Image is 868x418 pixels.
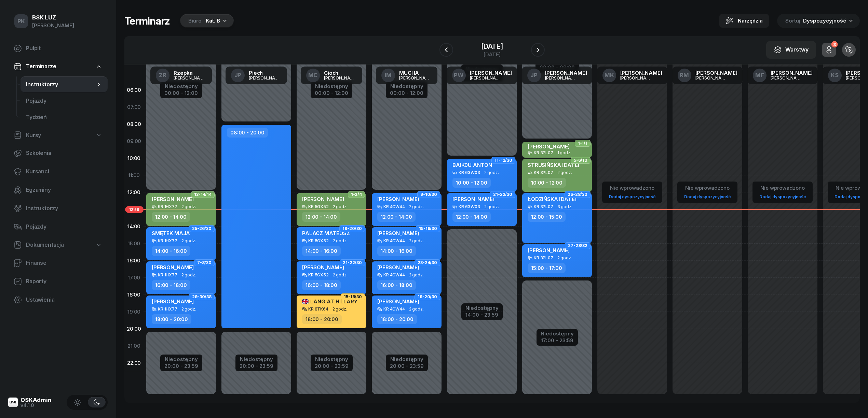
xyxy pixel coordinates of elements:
span: 2 godz. [557,256,572,260]
div: Niedostępny [541,331,574,336]
span: 13-14/14 [194,194,212,195]
div: 18:00 - 20:00 [152,314,191,324]
div: 14:00 - 23:59 [465,311,499,318]
h1: Terminarz [124,15,170,27]
button: Niedostępny00:00 - 12:00 [315,82,348,97]
button: BiuroKat. B [178,14,234,28]
div: 14:00 [124,218,144,235]
button: Niedostępny00:00 - 12:00 [164,82,198,97]
div: KR 4CW44 [383,307,405,311]
a: IMMUCHA[PERSON_NAME] [376,67,437,84]
div: 12:00 - 15:00 [528,212,566,222]
div: KR 4CW44 [383,239,405,243]
span: Ustawienia [26,296,102,304]
div: 06:00 [124,82,144,99]
a: Dodaj dyspozycyjność [606,193,658,201]
button: Niedostępny17:00 - 23:59 [541,330,574,345]
div: 22:00 [124,355,144,372]
div: 07:00 [124,99,144,116]
button: Nie wprowadzonoDodaj dyspozycyjność [757,182,809,202]
span: BAIK0U ANTON [452,162,492,168]
span: 2 godz. [181,239,196,243]
a: ZRRzepka[PERSON_NAME] [150,67,212,84]
span: 1-2/4 [351,194,362,195]
span: 2 godz. [333,273,348,277]
div: Niedostępny [315,357,349,362]
span: KS [831,72,839,78]
span: PW [454,72,464,78]
span: Finanse [26,259,102,268]
div: [PERSON_NAME] [324,76,357,80]
img: logo-xs@2x.png [8,398,18,407]
button: Niedostępny14:00 - 23:59 [465,304,499,319]
span: 15-16/30 [419,228,437,229]
a: Instruktorzy [8,200,108,217]
div: 20:00 - 23:59 [390,362,424,369]
div: 16:00 - 18:00 [152,280,190,290]
div: KR 1HX77 [158,239,177,243]
span: Dokumentacja [26,241,64,249]
div: v4.1.0 [21,403,52,408]
div: 00:00 - 12:00 [315,89,348,96]
span: [PERSON_NAME] [152,264,194,271]
span: Sortuj [785,16,802,25]
span: [PERSON_NAME] [152,196,194,202]
div: KR 5GX52 [308,273,329,277]
span: [PERSON_NAME] [377,230,419,236]
div: [PERSON_NAME] [771,76,803,80]
span: 11-12/30 [494,160,512,161]
span: [PERSON_NAME] [377,264,419,271]
span: MF [755,72,764,78]
div: BSK LUZ [32,15,74,20]
div: KR 6GW03 [459,204,480,209]
div: 10:00 - 12:00 [452,178,491,188]
span: 7-8/30 [197,262,212,263]
a: PW[PERSON_NAME][PERSON_NAME] [447,67,517,84]
a: Kursy [8,128,108,143]
a: Egzaminy [8,182,108,198]
div: 16:00 - 18:00 [377,280,416,290]
div: 14:00 - 16:00 [152,246,190,256]
span: 15-16/30 [344,296,362,298]
span: ZR [159,72,166,78]
div: [PERSON_NAME] [32,21,74,30]
div: 12:00 - 14:00 [302,212,340,222]
button: Niedostępny20:00 - 23:59 [164,355,198,370]
span: 26-28/30 [568,194,587,195]
div: 17:00 - 23:59 [541,336,574,343]
div: KR 5GX52 [308,239,329,243]
span: MK [605,72,614,78]
div: 14:00 - 16:00 [302,246,341,256]
span: 2 godz. [409,307,424,312]
button: 3 [822,43,836,57]
div: 15:00 - 17:00 [528,263,566,273]
div: 11:00 [124,167,144,184]
button: Niedostępny00:00 - 12:00 [390,82,423,97]
div: Niedostępny [164,84,198,89]
span: IM [385,72,392,78]
button: Nie wprowadzonoDodaj dyspozycyjność [606,182,658,202]
button: Niedostępny20:00 - 23:59 [315,355,349,370]
a: Pulpit [8,40,108,57]
button: Nie wprowadzonoDodaj dyspozycyjność [681,182,733,202]
span: Kursy [26,131,41,140]
div: [PERSON_NAME] [545,76,578,80]
a: Kursanci [8,163,108,180]
span: Instruktorzy [26,80,95,89]
div: KR 3PL07 [534,204,553,209]
span: 2 godz. [333,239,348,243]
div: [DATE] [481,43,503,50]
button: Sortuj Dyspozycyjność [777,14,860,28]
span: ŁODZIŃSKA [DATE] [528,196,576,202]
a: Instruktorzy [21,76,108,93]
div: 00:00 - 12:00 [390,89,423,96]
div: Piech [249,70,282,75]
div: 16:00 - 18:00 [302,280,341,290]
div: 20:00 - 23:59 [315,362,349,369]
div: 14:00 - 16:00 [377,246,416,256]
div: Cioch [324,70,357,75]
div: KR 5GX52 [308,204,329,209]
span: PALACZ MATEUSZ [302,230,350,236]
a: JP[PERSON_NAME][PERSON_NAME] [522,67,593,84]
div: Niedostępny [390,357,424,362]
